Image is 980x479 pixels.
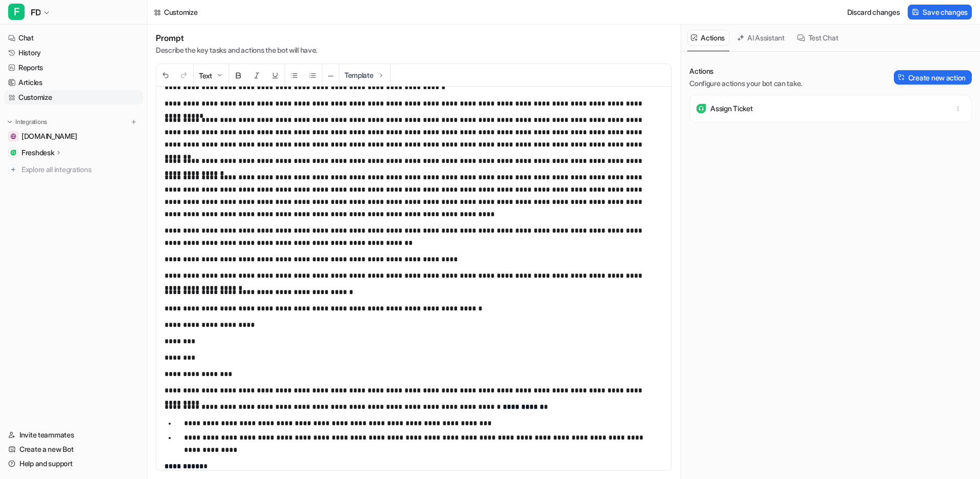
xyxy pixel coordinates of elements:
img: Italic [253,71,261,79]
a: Explore all integrations [4,162,143,177]
p: Freshdesk [22,148,54,158]
img: support.xyzreality.com [10,133,16,139]
button: Bold [229,65,248,87]
button: Ordered List [303,65,322,87]
button: Template [339,64,390,86]
button: Test Chat [793,30,843,46]
button: Italic [248,65,266,87]
a: support.xyzreality.com[DOMAIN_NAME] [4,129,143,143]
img: Assign Ticket icon [696,103,706,114]
button: Create new action [894,70,972,85]
span: Explore all integrations [22,161,139,178]
span: FD [31,5,40,19]
span: Save changes [923,7,968,17]
button: Integrations [4,117,50,127]
p: Actions [689,66,802,76]
button: Redo [175,65,193,87]
div: Customize [164,7,197,17]
a: Invite teammates [4,428,143,442]
a: Customize [4,90,143,105]
img: Underline [271,71,279,79]
button: Discard changes [843,5,904,19]
img: Create action [898,74,905,81]
a: Articles [4,75,143,90]
p: Assign Ticket [710,103,752,114]
button: Undo [156,65,175,87]
img: explore all integrations [8,164,18,175]
button: Text [194,65,229,87]
a: Create a new Bot [4,442,143,456]
span: F [8,4,25,20]
button: AI Assistant [733,30,789,46]
img: Ordered List [309,71,317,79]
img: Freshdesk [10,150,16,156]
a: Help and support [4,456,143,471]
p: Configure actions your bot can take. [689,78,802,89]
a: Reports [4,60,143,75]
img: Unordered List [290,71,298,79]
button: Unordered List [285,65,303,87]
button: Actions [687,30,729,46]
p: Integrations [15,118,47,126]
img: menu_add.svg [130,118,137,126]
a: Chat [4,31,143,45]
img: Dropdown Down Arrow [215,71,223,79]
img: Undo [161,71,170,79]
button: ─ [322,65,339,87]
a: History [4,46,143,60]
img: Redo [180,71,188,79]
img: expand menu [6,118,13,126]
span: [DOMAIN_NAME] [22,131,77,141]
button: Underline [266,65,284,87]
img: Template [377,71,385,79]
button: Save changes [908,5,972,19]
img: Bold [234,71,242,79]
p: Describe the key tasks and actions the bot will have. [156,45,317,55]
h1: Prompt [156,33,317,43]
